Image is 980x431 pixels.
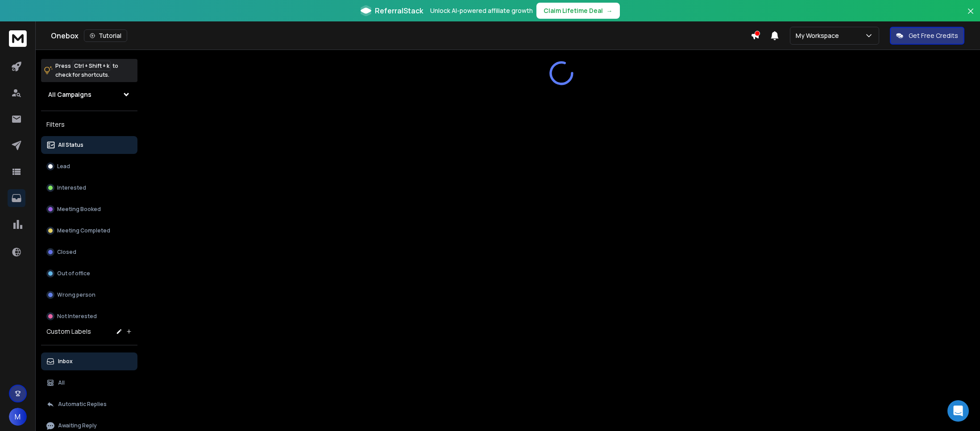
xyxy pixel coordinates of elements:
[41,352,137,370] button: Inbox
[41,243,137,261] button: Closed
[41,222,137,240] button: Meeting Completed
[430,6,533,15] p: Unlock AI-powered affiliate growth
[965,5,976,27] button: Close banner
[46,327,91,336] h3: Custom Labels
[41,307,137,325] button: Not Interested
[73,61,111,71] span: Ctrl + Shift + k
[51,29,751,42] div: Onebox
[41,286,137,304] button: Wrong person
[41,395,137,413] button: Automatic Replies
[536,3,620,19] button: Claim Lifetime Deal→
[41,118,137,131] h3: Filters
[55,62,118,79] p: Press to check for shortcuts.
[58,358,73,365] p: Inbox
[890,27,964,45] button: Get Free Credits
[48,90,91,99] h1: All Campaigns
[58,422,97,429] p: Awaiting Reply
[58,141,83,149] p: All Status
[57,163,70,170] p: Lead
[606,6,613,15] span: →
[57,291,96,298] p: Wrong person
[57,227,110,234] p: Meeting Completed
[57,313,97,320] p: Not Interested
[41,157,137,175] button: Lead
[41,179,137,197] button: Interested
[41,374,137,392] button: All
[796,31,843,40] p: My Workspace
[57,249,76,256] p: Closed
[947,400,969,422] div: Open Intercom Messenger
[57,206,101,213] p: Meeting Booked
[9,408,27,426] button: M
[41,86,137,104] button: All Campaigns
[57,184,86,191] p: Interested
[41,136,137,154] button: All Status
[41,200,137,218] button: Meeting Booked
[375,5,423,16] span: ReferralStack
[58,401,107,408] p: Automatic Replies
[909,31,958,40] p: Get Free Credits
[41,265,137,282] button: Out of office
[57,270,90,277] p: Out of office
[84,29,127,42] button: Tutorial
[58,379,65,386] p: All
